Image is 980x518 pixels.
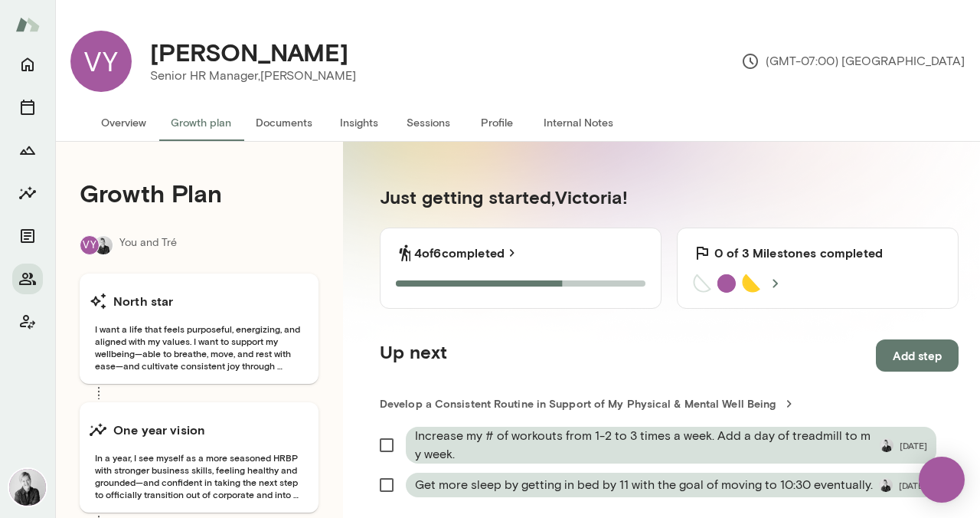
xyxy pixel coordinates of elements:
button: Add step [876,339,959,372]
button: Members [12,264,43,294]
span: In a year, I see myself as a more seasoned HRBP with stronger business skills, feeling healthy an... [89,451,309,500]
h6: 0 of 3 Milestones completed [714,244,883,262]
button: Client app [12,307,43,337]
button: Insights [12,178,43,208]
div: Increase my # of workouts from 1-2 to 3 times a week. Add a day of treadmill to my week.Tré Wrigh... [406,427,936,464]
span: Increase my # of workouts from 1-2 to 3 times a week. Add a day of treadmill to my week. [415,427,874,464]
button: Internal Notes [531,104,626,141]
span: Get more sleep by getting in bed by 11 with the goal of moving to 10:30 eventually. [415,476,873,494]
img: Mento [15,10,40,39]
img: Tré Wright [879,478,893,492]
img: Tré Wright [880,438,893,452]
h6: North star [113,292,174,310]
button: Growth Plan [12,135,43,166]
div: Get more sleep by getting in bed by 11 with the goal of moving to 10:30 eventually.Tré Wright[DATE] [406,473,936,497]
span: I want a life that feels purposeful, energizing, and aligned with my values. I want to support my... [89,323,309,372]
img: Tré Wright [9,469,46,506]
button: Home [12,49,43,80]
div: VY [70,31,132,92]
h4: [PERSON_NAME] [150,38,348,67]
h6: One year vision [113,421,205,439]
p: You and Tré [119,235,177,255]
a: 4of6completed [414,244,520,262]
button: Documents [12,221,43,251]
a: Develop a Consistent Routine in Support of My Physical & Mental Well Being [380,396,959,411]
button: Documents [243,104,325,141]
button: Sessions [12,92,43,123]
h4: Growth Plan [80,179,318,208]
button: Sessions [394,104,462,141]
button: Overview [89,104,158,141]
button: Insights [325,104,394,141]
h5: Up next [380,339,447,372]
h5: Just getting started, Victoria ! [380,185,959,209]
span: [DATE] [900,439,927,451]
button: Growth plan [158,104,243,141]
p: Senior HR Manager, [PERSON_NAME] [150,67,356,85]
div: VY [80,235,100,255]
button: One year visionIn a year, I see myself as a more seasoned HRBP with stronger business skills, fee... [80,402,318,513]
button: North starI want a life that feels purposeful, energizing, and aligned with my values. I want to ... [80,274,318,384]
span: [DATE] [899,479,926,491]
p: (GMT-07:00) [GEOGRAPHIC_DATA] [741,52,965,70]
img: Tré Wright [94,236,113,254]
button: Profile [462,104,531,141]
